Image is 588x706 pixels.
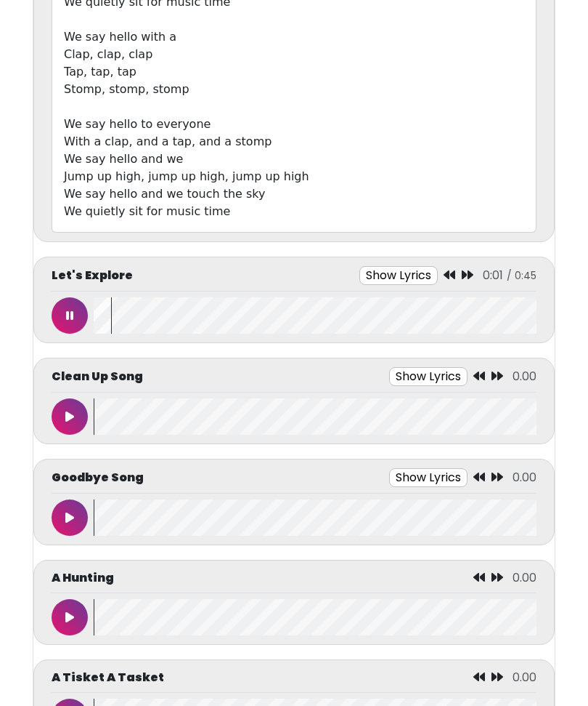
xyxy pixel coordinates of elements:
[52,469,144,486] p: Goodbye Song
[513,368,536,385] span: 0.00
[52,569,114,587] p: A Hunting
[389,468,467,487] button: Show Lyrics
[52,669,164,686] p: A Tisket A Tasket
[359,266,438,285] button: Show Lyrics
[513,669,536,686] span: 0.00
[513,569,536,586] span: 0.00
[483,267,503,284] span: 0:01
[389,367,467,386] button: Show Lyrics
[52,267,133,284] p: Let's Explore
[52,368,143,385] p: Clean Up Song
[513,469,536,486] span: 0.00
[507,268,536,283] span: / 0:45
